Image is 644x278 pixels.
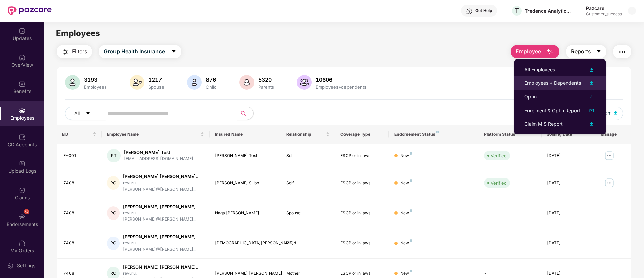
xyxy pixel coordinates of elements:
[547,240,590,246] div: [DATE]
[491,180,507,186] div: Verified
[19,54,26,61] img: svg+xml;base64,PHN2ZyBpZD0iSG9tZSIgeG1sbnM9Imh0dHA6Ly93d3cudzMub3JnLzIwMDAvc3ZnIiB3aWR0aD0iMjAiIG...
[400,180,412,186] div: New
[340,180,383,186] div: ESCP or in laws
[590,95,593,98] span: right
[65,107,106,120] button: Allcaret-down
[63,270,96,277] div: 7408
[86,111,90,116] span: caret-down
[62,132,91,137] span: EID
[63,240,96,246] div: 7408
[83,84,108,90] div: Employees
[72,47,87,56] span: Filters
[335,125,389,144] th: Coverage Type
[410,270,412,272] img: svg+xml;base64,PHN2ZyB4bWxucz0iaHR0cDovL3d3dy53My5vcmcvMjAwMC9zdmciIHdpZHRoPSI4IiBoZWlnaHQ9IjgiIH...
[588,79,596,87] img: svg+xml;base64,PHN2ZyB4bWxucz0iaHR0cDovL3d3dy53My5vcmcvMjAwMC9zdmciIHhtbG5zOnhsaW5rPSJodHRwOi8vd3...
[204,76,218,83] div: 876
[123,240,204,253] div: revuru.[PERSON_NAME]@[PERSON_NAME]...
[210,125,281,144] th: Insured Name
[123,264,204,270] div: [PERSON_NAME] [PERSON_NAME]..
[586,5,622,11] div: Pazcare
[147,76,166,83] div: 1217
[124,149,193,156] div: [PERSON_NAME] Test
[475,8,492,13] div: Get Help
[286,132,324,137] span: Relationship
[588,107,596,115] img: svg+xml;base64,PHN2ZyB4bWxucz0iaHR0cDovL3d3dy53My5vcmcvMjAwMC9zdmciIHhtbG5zOnhsaW5rPSJodHRwOi8vd3...
[62,48,70,56] img: svg+xml;base64,PHN2ZyB4bWxucz0iaHR0cDovL3d3dy53My5vcmcvMjAwMC9zdmciIHdpZHRoPSIyNCIgaGVpZ2h0PSIyNC...
[102,125,210,144] th: Employee Name
[410,209,412,212] img: svg+xml;base64,PHN2ZyB4bWxucz0iaHR0cDovL3d3dy53My5vcmcvMjAwMC9zdmciIHdpZHRoPSI4IiBoZWlnaHQ9IjgiIH...
[123,204,204,210] div: [PERSON_NAME] [PERSON_NAME]..
[63,210,96,216] div: 7408
[515,7,519,15] span: T
[15,262,37,269] div: Settings
[516,47,541,56] span: Employee
[8,6,52,15] img: New Pazcare Logo
[107,206,120,220] div: RC
[286,240,329,246] div: Child
[107,237,120,250] div: RC
[547,270,590,277] div: [DATE]
[99,45,181,58] button: Group Health Insurancecaret-down
[436,131,439,133] img: svg+xml;base64,PHN2ZyB4bWxucz0iaHR0cDovL3d3dy53My5vcmcvMjAwMC9zdmciIHdpZHRoPSI4IiBoZWlnaHQ9IjgiIH...
[484,132,536,137] div: Platform Status
[123,234,204,240] div: [PERSON_NAME] [PERSON_NAME]..
[524,66,555,73] div: All Employees
[19,107,26,114] img: svg+xml;base64,PHN2ZyBpZD0iRW1wbG95ZWVzIiB4bWxucz0iaHR0cDovL3d3dy53My5vcmcvMjAwMC9zdmciIHdpZHRoPS...
[215,240,276,246] div: [DEMOGRAPHIC_DATA][PERSON_NAME]
[130,75,144,90] img: svg+xml;base64,PHN2ZyB4bWxucz0iaHR0cDovL3d3dy53My5vcmcvMjAwMC9zdmciIHhtbG5zOnhsaW5rPSJodHRwOi8vd3...
[215,270,276,277] div: [PERSON_NAME] [PERSON_NAME]
[588,120,596,128] img: svg+xml;base64,PHN2ZyB4bWxucz0iaHR0cDovL3d3dy53My5vcmcvMjAwMC9zdmciIHhtbG5zOnhsaW5rPSJodHRwOi8vd3...
[107,176,120,190] div: RC
[56,28,100,38] span: Employees
[596,49,601,55] span: caret-down
[239,75,254,90] img: svg+xml;base64,PHN2ZyB4bWxucz0iaHR0cDovL3d3dy53My5vcmcvMjAwMC9zdmciIHhtbG5zOnhsaW5rPSJodHRwOi8vd3...
[410,152,412,155] img: svg+xml;base64,PHN2ZyB4bWxucz0iaHR0cDovL3d3dy53My5vcmcvMjAwMC9zdmciIHdpZHRoPSI4IiBoZWlnaHQ9IjgiIH...
[586,11,622,17] div: Customer_success
[63,180,96,186] div: 7408
[588,66,596,74] img: svg+xml;base64,PHN2ZyB4bWxucz0iaHR0cDovL3d3dy53My5vcmcvMjAwMC9zdmciIHhtbG5zOnhsaW5rPSJodHRwOi8vd3...
[614,111,617,115] img: svg+xml;base64,PHN2ZyB4bWxucz0iaHR0cDovL3d3dy53My5vcmcvMjAwMC9zdmciIHhtbG5zOnhsaW5rPSJodHRwOi8vd3...
[340,153,383,159] div: ESCP or in laws
[286,153,329,159] div: Self
[604,177,615,188] img: manageButton
[314,84,368,90] div: Employees+dependents
[19,240,26,247] img: svg+xml;base64,PHN2ZyBpZD0iTXlfT3JkZXJzIiBkYXRhLW5hbWU9Ik15IE9yZGVycyIgeG1sbnM9Imh0dHA6Ly93d3cudz...
[286,270,329,277] div: Mother
[618,48,626,56] img: svg+xml;base64,PHN2ZyB4bWxucz0iaHR0cDovL3d3dy53My5vcmcvMjAwMC9zdmciIHdpZHRoPSIyNCIgaGVpZ2h0PSIyNC...
[237,107,254,120] button: search
[24,209,29,214] div: 52
[123,173,204,180] div: [PERSON_NAME] [PERSON_NAME]..
[107,149,121,162] div: RT
[57,125,102,144] th: EID
[478,198,541,229] td: -
[524,94,537,100] span: Optin
[281,125,335,144] th: Relationship
[566,45,606,58] button: Reportscaret-down
[340,240,383,246] div: ESCP or in laws
[257,84,275,90] div: Parents
[466,8,473,15] img: svg+xml;base64,PHN2ZyBpZD0iSGVscC0zMngzMiIgeG1sbnM9Imh0dHA6Ly93d3cudzMub3JnLzIwMDAvc3ZnIiB3aWR0aD...
[491,152,507,159] div: Verified
[215,210,276,216] div: Naga [PERSON_NAME]
[19,213,26,220] img: svg+xml;base64,PHN2ZyBpZD0iRW5kb3JzZW1lbnRzIiB4bWxucz0iaHR0cDovL3d3dy53My5vcmcvMjAwMC9zdmciIHdpZH...
[340,210,383,216] div: ESCP or in laws
[187,75,202,90] img: svg+xml;base64,PHN2ZyB4bWxucz0iaHR0cDovL3d3dy53My5vcmcvMjAwMC9zdmciIHhtbG5zOnhsaW5rPSJodHRwOi8vd3...
[604,150,615,161] img: manageButton
[74,110,80,117] span: All
[204,84,218,90] div: Child
[19,28,26,34] img: svg+xml;base64,PHN2ZyBpZD0iVXBkYXRlZCIgeG1sbnM9Imh0dHA6Ly93d3cudzMub3JnLzIwMDAvc3ZnIiB3aWR0aD0iMj...
[63,153,96,159] div: E-001
[286,210,329,216] div: Spouse
[215,153,276,159] div: [PERSON_NAME] Test
[511,45,559,58] button: Employee
[571,47,591,56] span: Reports
[104,47,165,56] span: Group Health Insurance
[340,270,383,277] div: ESCP or in laws
[297,75,312,90] img: svg+xml;base64,PHN2ZyB4bWxucz0iaHR0cDovL3d3dy53My5vcmcvMjAwMC9zdmciIHhtbG5zOnhsaW5rPSJodHRwOi8vd3...
[7,262,14,269] img: svg+xml;base64,PHN2ZyBpZD0iU2V0dGluZy0yMHgyMCIgeG1sbnM9Imh0dHA6Ly93d3cudzMub3JnLzIwMDAvc3ZnIiB3aW...
[19,134,26,141] img: svg+xml;base64,PHN2ZyBpZD0iQ0RfQWNjb3VudHMiIGRhdGEtbmFtZT0iQ0QgQWNjb3VudHMiIHhtbG5zPSJodHRwOi8vd3...
[19,160,26,167] img: svg+xml;base64,PHN2ZyBpZD0iVXBsb2FkX0xvZ3MiIGRhdGEtbmFtZT0iVXBsb2FkIExvZ3MiIHhtbG5zPSJodHRwOi8vd3...
[171,49,176,55] span: caret-down
[524,79,581,87] div: Employees + Dependents
[400,210,412,216] div: New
